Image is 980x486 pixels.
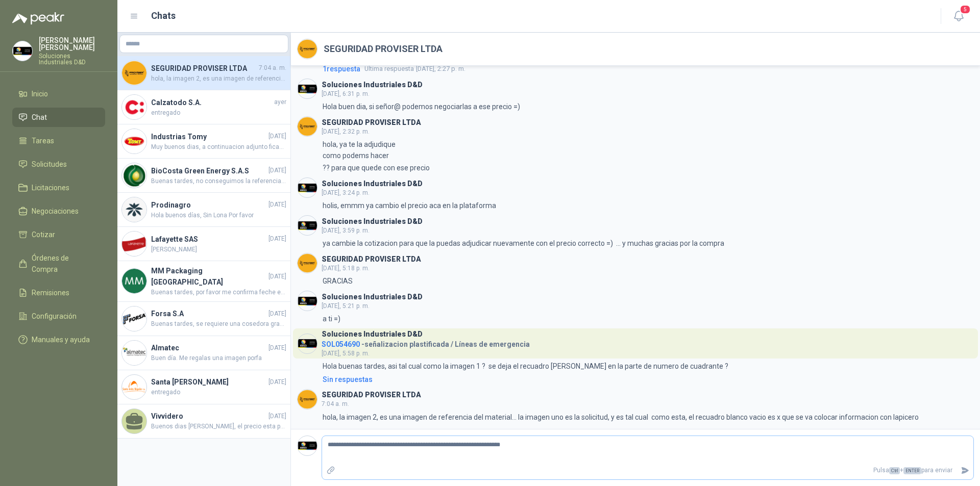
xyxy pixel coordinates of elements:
[151,97,272,108] h4: Calzatodo S.A.
[117,336,290,370] a: Company LogoAlmatec[DATE]Buen día. Me regalas una imagen porfa
[151,308,266,319] h4: Forsa S.A
[323,374,373,385] div: Sin respuestas
[117,302,290,336] a: Company LogoForsa S.A[DATE]Buenas tardes, se requiere una cosedora grande, Idustrial, pienso que ...
[122,306,146,331] img: Company Logo
[322,331,423,337] h3: Soluciones Industriales D&D
[364,64,414,74] span: Ultima respuesta
[122,375,146,399] img: Company Logo
[151,199,266,211] h4: Prodinagro
[151,376,266,388] h4: Santa [PERSON_NAME]
[323,139,396,161] p: hola, ya te la adjudique como podems hacer
[151,108,286,118] span: entregado
[298,79,317,98] img: Company Logo
[321,63,974,74] a: 1respuestaUltima respuesta[DATE], 2:27 p. m.
[39,37,105,51] p: [PERSON_NAME] [PERSON_NAME]
[151,388,286,397] span: entregado
[321,374,974,385] a: Sin respuestas
[322,338,530,347] h4: - señalizacion plastificada / Líneas de emergencia
[151,9,176,23] h1: Chats
[13,41,32,61] img: Company Logo
[122,61,146,85] img: Company Logo
[298,291,317,311] img: Company Logo
[32,206,79,217] span: Negociaciones
[322,302,370,310] span: [DATE], 5:21 p. m.
[32,311,77,322] span: Configuración
[268,343,286,353] span: [DATE]
[117,261,290,302] a: Company LogoMM Packaging [GEOGRAPHIC_DATA][DATE]Buenas tardes, por favor me confirma feche estima...
[949,7,968,25] button: 5
[151,353,286,363] span: Buen día. Me regalas una imagen porfa
[151,142,286,152] span: Muy buenos dias, a continuacion adjunto ficah tecnica el certificado se comparte despues de la co...
[12,306,105,326] a: Configuración
[298,216,317,235] img: Company Logo
[364,64,465,74] span: [DATE], 2:27 p. m.
[323,313,340,324] p: a ti =)
[32,252,95,275] span: Órdenes de Compra
[32,88,48,99] span: Inicio
[151,411,266,422] h4: Vivvidero
[151,288,286,297] span: Buenas tardes, por favor me confirma feche estimada del llegada del equipo. gracias.
[322,120,421,125] h3: SEGURIDAD PROVISER LTDA
[324,42,443,56] h2: SEGURIDAD PROVISER LTDA
[259,63,286,73] span: 7:04 a. m.
[32,135,54,146] span: Tareas
[323,162,430,173] p: ?? para que quede con ese precio
[117,227,290,261] a: Company LogoLafayette SAS[DATE][PERSON_NAME]
[322,219,423,224] h3: Soluciones Industriales D&D
[323,63,360,74] span: 1 respuesta
[32,287,69,298] span: Remisiones
[268,234,286,244] span: [DATE]
[322,462,339,479] label: Adjuntar archivos
[32,112,47,123] span: Chat
[151,342,266,353] h4: Almatec
[117,90,290,124] a: Company LogoCalzatodo S.A.ayerentregado
[323,101,520,112] p: Hola buen dia, si señor@ podemos negociarlas a ese precio =)
[151,422,286,431] span: Buenos dias [PERSON_NAME], el precio esta por 3 metros..
[12,201,105,221] a: Negociaciones
[322,227,370,234] span: [DATE], 3:59 p. m.
[12,84,105,104] a: Inicio
[151,63,257,74] h4: SEGURIDAD PROVISER LTDA
[339,462,957,479] p: Pulsa + para enviar
[12,178,105,197] a: Licitaciones
[268,166,286,175] span: [DATE]
[122,197,146,222] img: Company Logo
[322,90,370,97] span: [DATE], 6:31 p. m.
[298,39,317,59] img: Company Logo
[903,467,921,474] span: ENTER
[12,108,105,127] a: Chat
[12,131,105,150] a: Tareas
[268,412,286,421] span: [DATE]
[12,330,105,349] a: Manuales y ayuda
[122,232,146,256] img: Company Logo
[298,253,317,273] img: Company Logo
[274,97,286,107] span: ayer
[151,176,286,186] span: Buenas tardes, no conseguimos la referencia de la pulidora adjunto foto de herramienta. Por favor...
[151,319,286,329] span: Buenas tardes, se requiere una cosedora grande, Idustrial, pienso que la cotizada no es lo que ne...
[323,412,919,423] p: hola, la imagen 2, es una imagen de referencia del material... la imagen uno es la solicitud, y e...
[117,159,290,193] a: Company LogoBioCosta Green Energy S.A.S[DATE]Buenas tardes, no conseguimos la referencia de la pu...
[151,165,266,176] h4: BioCosta Green Energy S.A.S
[322,181,423,187] h3: Soluciones Industriales D&D
[12,12,64,24] img: Logo peakr
[151,245,286,254] span: [PERSON_NAME]
[122,163,146,188] img: Company Logo
[39,53,105,65] p: Soluciones Industriales D&D
[957,462,973,479] button: Enviar
[32,334,90,345] span: Manuales y ayuda
[298,117,317,136] img: Company Logo
[322,265,370,272] span: [DATE], 5:18 p. m.
[322,189,370,196] span: [DATE], 3:24 p. m.
[298,436,317,455] img: Company Logo
[322,128,370,135] span: [DATE], 2:32 p. m.
[151,74,286,84] span: hola, la imagen 2, es una imagen de referencia del material... la imagen uno es la solicitud, y e...
[298,178,317,197] img: Company Logo
[117,404,290,439] a: Vivvidero[DATE]Buenos dias [PERSON_NAME], el precio esta por 3 metros..
[268,132,286,141] span: [DATE]
[122,129,146,154] img: Company Logo
[323,200,496,211] p: holis, emmm ya cambio el precio aca en la plataforma
[298,390,317,409] img: Company Logo
[32,229,55,240] span: Cotizar
[322,82,423,88] h3: Soluciones Industriales D&D
[151,131,266,142] h4: Industrias Tomy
